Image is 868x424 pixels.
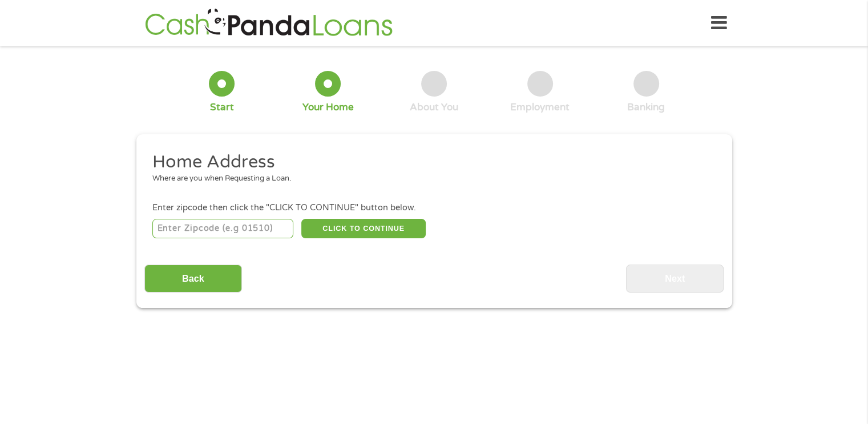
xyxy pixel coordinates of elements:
[302,101,354,114] div: Your Home
[152,151,707,174] h2: Home Address
[626,265,724,293] input: Next
[410,101,458,114] div: About You
[142,7,396,39] img: GetLoanNow Logo
[210,101,234,114] div: Start
[152,173,707,185] div: Where are you when Requesting a Loan.
[301,219,426,238] button: CLICK TO CONTINUE
[144,265,242,293] input: Back
[152,202,715,214] div: Enter zipcode then click the "CLICK TO CONTINUE" button below.
[627,101,665,114] div: Banking
[152,219,293,238] input: Enter Zipcode (e.g 01510)
[510,101,570,114] div: Employment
